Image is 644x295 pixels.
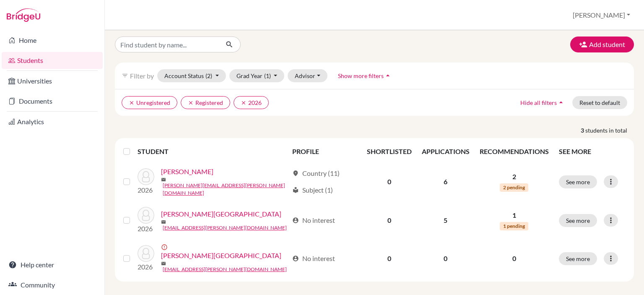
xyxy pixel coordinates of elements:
[163,182,288,197] a: [PERSON_NAME][EMAIL_ADDRESS][PERSON_NAME][DOMAIN_NAME]
[569,7,634,23] button: [PERSON_NAME]
[585,126,634,135] span: students in total
[130,72,154,80] span: Filter by
[475,141,554,162] th: RECOMMENDATIONS
[241,100,247,106] i: clear
[115,37,219,52] input: Find student by name...
[288,69,327,82] button: Advisor
[181,96,230,109] button: clearRegistered
[362,202,417,239] td: 0
[2,277,103,293] a: Community
[2,32,103,49] a: Home
[138,245,154,262] img: Pazos, Camila
[292,185,333,195] div: Subject (1)
[129,100,135,106] i: clear
[163,266,287,273] a: [EMAIL_ADDRESS][PERSON_NAME][DOMAIN_NAME]
[559,252,597,265] button: See more
[122,72,128,79] i: filter_list
[292,217,299,224] span: account_circle
[122,96,177,109] button: clearUnregistered
[581,126,585,135] strong: 3
[417,239,475,278] td: 0
[205,72,212,79] span: (2)
[500,183,528,192] span: 2 pending
[417,202,475,239] td: 5
[480,253,549,264] p: 0
[292,187,299,193] span: local_library
[161,251,281,261] a: [PERSON_NAME][GEOGRAPHIC_DATA]
[229,69,285,82] button: Grad Year(1)
[138,262,154,272] p: 2026
[161,261,166,266] span: mail
[138,224,154,234] p: 2026
[417,141,475,162] th: APPLICATIONS
[513,96,572,109] button: Hide all filtersarrow_drop_up
[417,162,475,202] td: 6
[480,210,549,220] p: 1
[362,162,417,202] td: 0
[163,224,287,232] a: [EMAIL_ADDRESS][PERSON_NAME][DOMAIN_NAME]
[292,255,299,262] span: account_circle
[480,172,549,182] p: 2
[559,214,597,227] button: See more
[570,37,634,52] button: Add student
[161,219,166,225] span: mail
[292,253,335,264] div: No interest
[2,113,103,130] a: Analytics
[292,215,335,225] div: No interest
[331,69,399,82] button: Show more filtersarrow_drop_up
[138,141,287,162] th: STUDENT
[2,256,103,273] a: Help center
[138,185,154,195] p: 2026
[292,170,299,177] span: location_on
[572,96,627,109] button: Reset to default
[557,98,565,107] i: arrow_drop_up
[554,141,631,162] th: SEE MORE
[500,222,528,230] span: 1 pending
[362,141,417,162] th: SHORTLISTED
[559,175,597,188] button: See more
[188,100,194,106] i: clear
[138,168,154,185] img: Castro, Astrid
[384,71,392,80] i: arrow_drop_up
[520,99,557,106] span: Hide all filters
[2,93,103,110] a: Documents
[292,168,340,178] div: Country (11)
[7,8,40,22] img: Bridge-U
[161,167,213,177] a: [PERSON_NAME]
[138,207,154,224] img: Pazos, Camila
[362,239,417,278] td: 0
[161,244,169,251] span: error_outline
[287,141,362,162] th: PROFILE
[2,73,103,89] a: Universities
[161,177,166,182] span: mail
[234,96,269,109] button: clear2026
[2,52,103,69] a: Students
[157,69,226,82] button: Account Status(2)
[264,72,271,79] span: (1)
[338,72,384,79] span: Show more filters
[161,209,281,219] a: [PERSON_NAME][GEOGRAPHIC_DATA]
